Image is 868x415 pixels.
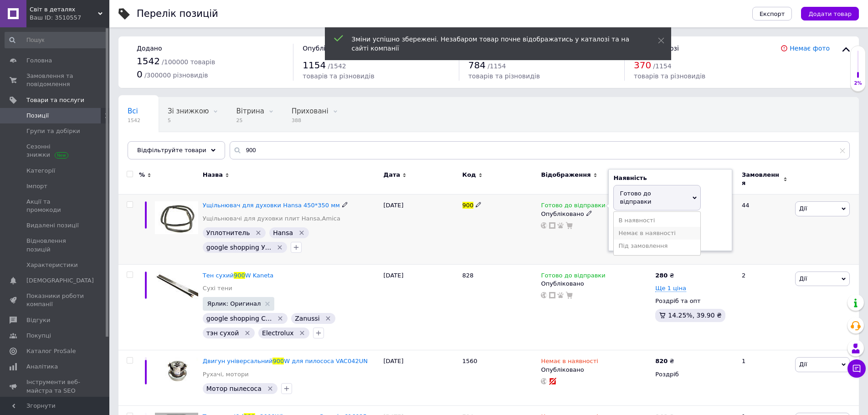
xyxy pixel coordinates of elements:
[203,358,273,364] span: Двигун універсальний
[26,221,79,230] span: Видалені позиції
[168,107,209,115] span: Зі знижкою
[203,272,273,279] a: Тен сухий900W Kaneta
[462,171,476,179] span: Код
[26,182,47,190] span: Імпорт
[352,35,635,53] div: Зміни успішно збережені. Незабаром товар почне відображатись у каталозі та на сайті компанії
[303,72,374,80] span: товарів та різновидів
[236,107,264,115] span: Вітрина
[462,272,474,279] span: 828
[328,62,346,70] span: / 1542
[230,141,850,159] input: Пошук по назві позиції, артикулу і пошуковим запитам
[760,10,785,17] span: Експорт
[267,385,274,392] svg: Видалити мітку
[614,227,700,240] li: Немає в наявності
[541,280,651,288] div: Опубліковано
[262,329,294,337] span: Electrolux
[752,7,792,20] button: Експорт
[255,229,262,236] svg: Видалити мітку
[26,198,84,214] span: Акції та промокоди
[26,292,84,308] span: Показники роботи компанії
[26,127,80,135] span: Групи та добірки
[851,80,865,87] div: 2%
[155,357,198,389] img: Двигатель универсальный 900W для пылесоса VAC042UN
[298,329,306,337] svg: Видалити мітку
[245,272,274,279] span: W Kaneta
[613,174,727,182] div: Наявність
[634,60,651,71] span: 370
[203,215,340,223] a: Ущільнювачі для духовки плит Hansa,Amica
[381,350,460,405] div: [DATE]
[144,72,208,79] span: / 300000 різновидів
[168,117,209,124] span: 5
[155,272,198,304] img: Тэн сухой 900W Kaneta
[736,350,793,405] div: 1
[620,190,651,205] span: Готово до відправки
[655,285,686,292] span: Ще 1 ціна
[128,107,138,115] span: Всі
[324,315,332,322] svg: Видалити мітку
[303,45,349,52] span: Опубліковано
[541,171,591,179] span: Відображення
[614,214,700,227] li: В наявності
[26,237,84,253] span: Відновлення позицій
[799,361,807,368] span: Дії
[26,316,50,324] span: Відгуки
[541,202,605,211] span: Готово до відправки
[488,62,506,70] span: / 1154
[203,358,368,364] a: Двигун універсальний900W для пилососа VAC042UN
[655,297,734,305] div: Роздріб та опт
[653,62,671,70] span: / 1154
[381,195,460,264] div: [DATE]
[128,142,175,150] span: Опубліковані
[284,358,368,364] span: W для пилососа VAC042UN
[203,272,234,279] span: Тен сухий
[292,117,329,124] span: 388
[541,210,651,218] div: Опубліковано
[276,244,283,251] svg: Видалити мітку
[30,14,109,22] div: Ваш ID: 3510557
[847,359,866,378] button: Чат з покупцем
[384,171,401,179] span: Дата
[292,107,329,115] span: Приховані
[634,72,705,80] span: товарів та різновидів
[137,56,160,67] span: 1542
[26,347,76,355] span: Каталог ProSale
[206,385,262,392] span: Мотор пылесоса
[137,69,143,80] span: 0
[203,284,232,292] a: Сухі тени
[207,301,261,307] span: Ярлик: Оригинал
[614,240,700,252] li: Під замовлення
[381,264,460,350] div: [DATE]
[26,332,51,340] span: Покупці
[541,366,651,374] div: Опубліковано
[655,272,674,280] div: ₴
[30,5,98,14] span: Світ в деталях
[277,315,284,322] svg: Видалити мітку
[203,370,249,379] a: Рухачі, мотори
[206,315,272,322] span: google shopping С...
[295,315,319,322] span: Zanussi
[303,60,326,71] span: 1154
[26,96,84,104] span: Товари та послуги
[137,45,162,52] span: Додано
[139,171,145,179] span: %
[128,117,140,124] span: 1542
[137,9,218,19] div: Перелік позицій
[26,167,55,175] span: Категорії
[799,205,807,212] span: Дії
[234,272,245,279] span: 900
[203,171,223,179] span: Назва
[26,378,84,395] span: Інструменти веб-майстра та SEO
[655,272,668,279] b: 280
[801,7,859,20] button: Додати товар
[668,312,722,319] span: 14.25%, 39.90 ₴
[799,275,807,282] span: Дії
[468,60,486,71] span: 784
[244,329,251,337] svg: Видалити мітку
[468,72,540,80] span: товарів та різновидів
[541,358,598,367] span: Немає в наявності
[541,272,605,282] span: Готово до відправки
[203,202,340,209] a: Ущільнювач для духовки Hansa 450*350 мм
[462,202,474,209] span: 900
